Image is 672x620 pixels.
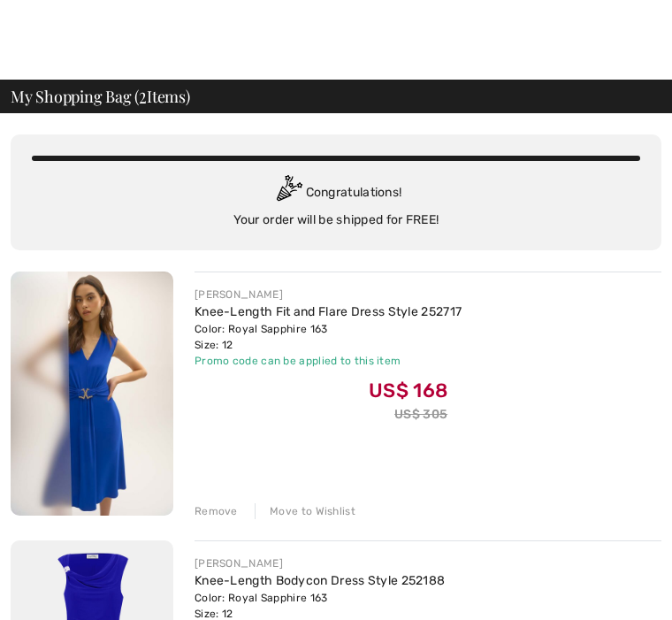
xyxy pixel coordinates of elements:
img: Knee-Length Fit and Flare Dress Style 252717 [11,272,173,516]
div: Move to Wishlist [255,503,355,519]
div: [PERSON_NAME] [195,555,445,571]
div: Color: Royal Sapphire 163 Size: 12 [195,321,462,353]
img: Congratulation2.svg [271,175,306,210]
span: 2 [139,85,147,105]
span: US$ 168 [369,379,447,402]
div: Congratulations! Your order will be shipped for FREE! [32,175,640,229]
a: Knee-Length Bodycon Dress Style 252188 [195,573,445,588]
a: Knee-Length Fit and Flare Dress Style 252717 [195,304,462,319]
s: US$ 305 [394,407,447,422]
div: [PERSON_NAME] [195,287,462,302]
div: Remove [195,503,238,519]
span: My Shopping Bag ( Items) [11,88,190,104]
div: Promo code can be applied to this item [195,353,462,369]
